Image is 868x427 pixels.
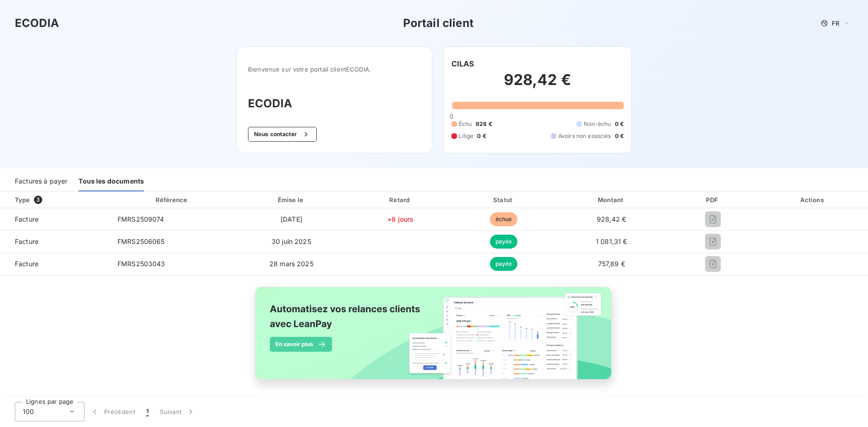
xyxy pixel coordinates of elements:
[117,260,165,268] span: FMRS2503043
[459,132,474,140] span: Litige
[450,112,453,120] span: 0
[247,281,622,395] img: banner
[141,402,154,421] button: 1
[597,215,626,223] span: 928,42 €
[15,172,67,191] div: Factures à payer
[459,120,472,128] span: Échu
[832,20,839,27] span: FR
[34,196,42,204] span: 3
[490,257,518,271] span: payée
[248,95,421,112] h3: ECODIA
[350,195,451,204] div: Retard
[451,58,474,69] h6: CILAS
[596,237,627,245] span: 1 081,31 €
[23,407,34,416] span: 100
[451,71,624,99] h2: 928,42 €
[281,215,302,223] span: [DATE]
[7,259,103,269] span: Facture
[455,195,553,204] div: Statut
[477,132,486,140] span: 0 €
[154,402,201,421] button: Suivant
[248,66,421,73] span: Bienvenue sur votre portail client ECODIA .
[403,15,474,32] h3: Portail client
[476,120,492,128] span: 928 €
[558,132,611,140] span: Avoirs non associés
[556,195,666,204] div: Montant
[759,195,866,204] div: Actions
[236,195,346,204] div: Émise le
[248,127,317,142] button: Nous contacter
[7,237,103,246] span: Facture
[598,260,625,268] span: 757,89 €
[670,195,756,204] div: PDF
[272,237,311,245] span: 30 juin 2025
[490,212,518,226] span: échue
[146,407,149,416] span: 1
[7,215,103,224] span: Facture
[269,260,313,268] span: 28 mars 2025
[615,132,624,140] span: 0 €
[584,120,611,128] span: Non-échu
[117,215,164,223] span: FMRS2509074
[156,196,187,204] div: Référence
[615,120,624,128] span: 0 €
[387,215,413,223] span: +8 jours
[85,402,141,421] button: Précédent
[117,237,165,245] span: FMRS2506065
[15,15,59,32] h3: ECODIA
[78,172,144,191] div: Tous les documents
[490,235,518,249] span: payée
[9,195,108,204] div: Type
